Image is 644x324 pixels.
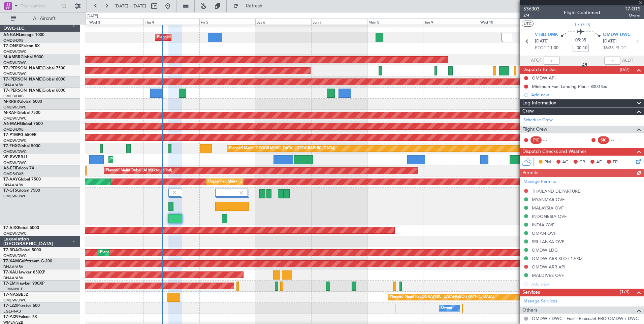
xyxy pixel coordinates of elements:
a: DNAA/ABV [3,276,23,281]
div: Planned Maint Dubai (Al Maktoum Intl) [106,166,172,176]
span: T7-P1MP [3,133,20,137]
a: VP-BVVBBJ1 [3,155,28,159]
span: Crew [522,107,534,115]
div: Planned Maint Dubai (Al Maktoum Intl) [157,32,223,42]
span: ETOT [535,45,546,52]
span: T7-LZZI [3,304,17,308]
span: A6-KAH [3,33,19,37]
div: Mon 8 [367,19,423,25]
div: SIC [598,136,609,144]
span: T7-PJ29 [3,315,19,319]
a: T7-AIXGlobal 5000 [3,226,39,230]
span: T7-BDA [3,248,18,252]
span: VTBD DMK [535,32,558,38]
span: VP-BVV [3,155,18,159]
a: LFMN/NCE [3,287,23,292]
a: OMDW / DWC - Fuel - ExecuJet FBO OMDW / DWC [532,316,639,321]
a: DNAA/ABV [3,264,23,269]
a: M-AMBRGlobal 5000 [3,55,43,59]
a: OMDW/DWC [3,71,27,76]
a: OMDB/DXB [3,94,24,99]
span: [DATE] [535,38,549,45]
span: ELDT [615,45,626,52]
div: Owner [441,303,452,313]
span: 536303 [523,5,540,12]
span: T7-[PERSON_NAME] [3,89,42,93]
span: T7-[PERSON_NAME] [3,66,42,70]
span: T7-XAL [3,270,17,274]
span: ATOT [531,57,542,64]
span: Refresh [240,4,268,8]
a: T7-XALHawker 850XP [3,270,45,274]
span: M-AMBR [3,55,21,59]
span: 2/4 [523,12,540,18]
a: M-RRRRGlobal 6000 [3,100,42,104]
span: Leg Information [522,99,556,107]
span: T7-XAM [3,259,19,263]
a: OMDW/DWC [3,138,27,143]
div: PIC [530,136,542,144]
div: Fri 5 [199,19,255,25]
span: (1/3) [620,288,630,295]
span: T7-EMI [3,282,17,286]
span: Services [522,289,540,296]
img: gray-close.svg [171,190,178,196]
span: T7-GTS [574,21,590,28]
span: 11:00 [548,45,558,52]
div: Wed 10 [479,19,535,25]
a: DNAA/ABV [3,83,23,88]
a: T7-[PERSON_NAME]Global 6000 [3,77,65,82]
div: - - [543,137,558,143]
div: Sat 6 [255,19,311,25]
span: PM [544,159,551,166]
a: T7-[PERSON_NAME]Global 6000 [3,89,65,93]
a: OMDW/DWC [3,231,27,236]
span: (0/2) [620,66,630,73]
a: M-RAFIGlobal 7500 [3,111,40,115]
a: OMDB/DXB [3,171,24,176]
a: OMDW/DWC [3,116,27,121]
div: - - [611,137,626,143]
span: Dispatch To-Dos [522,66,556,74]
span: Others [522,306,537,314]
a: OMDW/DWC [3,298,27,303]
span: M-RAFI [3,111,18,115]
a: A6-MAHGlobal 7500 [3,122,43,126]
span: All Aircraft [18,16,71,21]
a: T7-XAMGulfstream G-200 [3,259,52,263]
a: OMDB/DXB [3,38,24,43]
a: OMDW/DWC [3,253,27,258]
span: A6-EFI [3,166,16,170]
span: Dispatch Checks and Weather [522,148,586,156]
a: OMDW/DWC [3,60,27,65]
a: T7-NASBBJ2 [3,293,28,297]
a: T7-[PERSON_NAME]Global 7500 [3,66,65,70]
span: A6-MAH [3,122,20,126]
div: OMDW API [532,75,556,81]
span: T7-AAY [3,177,18,182]
input: Trip Number [21,1,59,11]
div: Planned Maint [GEOGRAPHIC_DATA] ([GEOGRAPHIC_DATA]) [229,143,335,154]
a: T7-GTSGlobal 7500 [3,189,40,193]
span: [DATE] - [DATE] [115,3,146,9]
span: T7-GTS [3,189,17,193]
a: OMDW/DWC [3,105,27,110]
a: OMDW/DWC [3,160,27,165]
span: M-RRRR [3,100,19,104]
span: T7-GTS [625,5,641,12]
span: T7-AIX [3,226,16,230]
span: [DATE] [603,38,617,45]
div: Planned Maint [GEOGRAPHIC_DATA]-[GEOGRAPHIC_DATA] [390,292,494,302]
div: Planned Maint Dubai (Al Maktoum Intl) [100,248,166,258]
a: T7-BDAGlobal 5000 [3,248,41,252]
a: T7-PJ29Falcon 7X [3,315,37,319]
img: gray-close.svg [238,190,244,196]
span: FP [613,159,618,166]
div: Tue 9 [423,19,479,25]
a: OMDW/DWC [3,149,27,154]
a: OMDW/DWC [3,194,27,199]
a: DNAA/ABV [3,183,23,188]
a: Schedule Crew [523,117,553,124]
a: OMDB/DXB [3,127,24,132]
button: UTC [522,21,534,27]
